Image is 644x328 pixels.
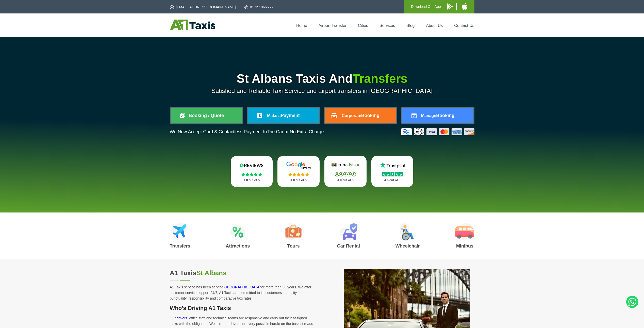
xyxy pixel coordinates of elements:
[267,129,325,134] span: The Car at No Extra Charge.
[324,156,367,187] a: Tripadvisor Stars 4.8 out of 5
[230,223,245,240] img: Attractions
[170,244,190,248] h3: Transfers
[170,269,316,277] h2: A1 Taxis
[447,3,453,10] img: A1 Taxis Android App
[172,223,188,240] img: Airport Transfers
[170,20,215,30] img: A1 Taxis St Albans LTD
[267,113,280,118] span: Make a
[455,244,474,248] h3: Minibus
[277,156,320,187] a: Google Stars 4.8 out of 5
[170,316,187,320] a: Our drivers
[319,23,346,28] a: Airport Transfer
[462,3,467,10] img: A1 Taxis iPhone App
[358,23,368,28] a: Cities
[339,223,357,240] img: Car Rental
[330,177,361,184] p: 4.8 out of 5
[170,73,474,85] h1: St Albans Taxis And
[170,284,316,301] p: A1 Taxis service has been serving for more than 30 years. We offer customer service support 24/7,...
[285,244,302,248] h3: Tours
[231,156,273,187] a: Reviews.io Stars 4.8 out of 5
[170,5,236,10] a: [EMAIL_ADDRESS][DOMAIN_NAME]
[337,244,360,248] h3: Car Rental
[379,23,395,28] a: Services
[342,113,361,118] span: Corporate
[283,177,314,184] p: 4.8 out of 5
[285,223,302,240] img: Tours
[411,4,441,10] p: Download Our App
[454,23,474,28] a: Contact Us
[196,269,227,277] span: St Albans
[400,223,416,240] img: Wheelchair
[353,72,407,85] span: Transfers
[335,172,356,176] img: Stars
[426,23,443,28] a: About Us
[241,172,262,176] img: Stars
[421,113,436,118] span: Manage
[223,285,260,289] a: [GEOGRAPHIC_DATA]
[406,23,415,28] a: Blog
[288,172,309,176] img: Stars
[170,87,474,94] p: Satisfied and Reliable Taxi Service and airport transfers in [GEOGRAPHIC_DATA]
[236,177,267,184] p: 4.8 out of 5
[371,156,414,187] a: Trustpilot Stars 4.8 out of 5
[382,172,403,176] img: Stars
[244,5,273,10] a: 01727 866666
[170,129,325,135] p: We Now Accept Card & Contactless Payment In
[170,305,316,311] h3: Who's Driving A1 Taxis
[401,128,474,135] img: Credit And Debit Cards
[330,161,361,169] img: Tripadvisor
[248,108,319,123] a: Make aPayment
[402,108,473,123] a: ManageBooking
[325,108,396,123] a: CorporateBooking
[377,161,408,169] img: Trustpilot
[395,244,420,248] h3: Wheelchair
[377,177,408,184] p: 4.8 out of 5
[296,23,307,28] a: Home
[283,161,314,169] img: Google
[236,161,267,169] img: Reviews.io
[171,108,242,123] a: Booking / Quote
[226,244,250,248] h3: Attractions
[455,223,474,240] img: Minibus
